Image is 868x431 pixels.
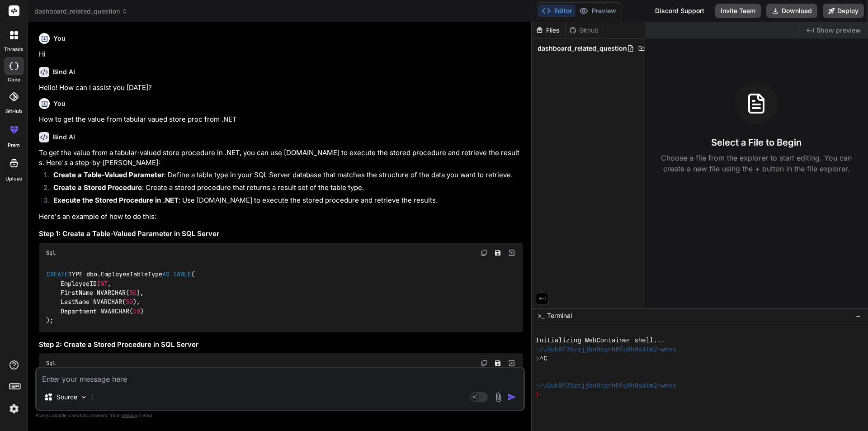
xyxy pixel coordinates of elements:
span: ❯ [536,390,540,399]
h3: Step 2: Create a Stored Procedure in SQL Server [39,340,523,350]
span: dashboard_related_question [538,44,627,53]
span: Terminal [547,311,572,320]
strong: Create a Table-Valued Parameter [53,171,164,179]
img: icon [507,393,516,402]
h6: You [53,99,66,108]
label: threads [4,46,24,53]
img: Open in Browser [508,359,516,367]
h6: Bind AI [53,133,75,142]
span: AS [162,270,170,279]
button: Download [766,4,817,18]
span: dashboard_related_question [34,7,128,16]
p: : Define a table type in your SQL Server database that matches the structure of the data you want... [53,170,523,180]
span: Show preview [816,26,861,35]
button: Deploy [823,4,864,18]
span: privacy [121,412,137,418]
span: ~/u3uk0f35zsjjbn9cprh6fq9h0p4tm2-wnxx [536,345,676,354]
h6: Bind AI [53,67,75,76]
button: Save file [491,357,504,369]
div: Files [532,26,565,35]
span: ❯ [536,354,540,363]
label: GitHub [5,108,22,115]
span: Sql [46,360,56,367]
button: − [854,308,863,323]
p: How to get the value from tabular vaued store proc from .NET [39,114,523,125]
button: Editor [538,5,576,17]
span: TABLE [173,270,191,279]
h3: Step 1: Create a Table-Valued Parameter in SQL Server [39,229,523,239]
img: Pick Models [80,393,88,401]
strong: Create a Stored Procedure [53,183,142,192]
p: Hello! How can I assist you [DATE]? [39,83,523,93]
span: 50 [126,298,133,306]
img: settings [6,401,22,417]
span: Sql [46,249,56,256]
button: Save file [491,246,504,259]
h3: Select a File to Begin [711,136,802,149]
span: >_ [538,311,544,320]
p: To get the value from a tabular-valued store procedure in .NET, you can use [DOMAIN_NAME] to exec... [39,148,523,168]
button: Invite Team [715,4,761,18]
span: 50 [129,289,137,297]
strong: Execute the Stored Procedure in .NET [53,196,179,204]
span: Initializing WebContainer shell... [536,336,665,345]
p: Choose a file from the explorer to start editing. You can create a new file using the + button in... [655,152,858,174]
h6: You [53,34,66,43]
img: attachment [493,392,504,403]
p: Source [57,393,77,402]
label: prem [8,142,20,149]
p: Hi [39,49,523,60]
span: CREATE [47,270,68,279]
div: Discord Support [650,4,710,18]
span: INT [97,279,108,288]
code: TYPE dbo.EmployeeTableType ( EmployeeID , FirstName NVARCHAR( ), LastName NVARCHAR( ), Department... [46,270,195,325]
span: ~/u3uk0f35zsjjbn9cprh6fq9h0p4tm2-wnxx [536,381,676,390]
span: 50 [133,307,140,315]
img: copy [481,360,488,367]
label: Upload [5,175,23,183]
button: Preview [576,5,620,17]
div: Github [566,26,603,35]
span: − [856,311,861,320]
label: code [8,76,20,84]
span: ^C [540,354,547,363]
p: : Use [DOMAIN_NAME] to execute the stored procedure and retrieve the results. [53,195,523,206]
p: Always double-check its answers. Your in Bind [35,411,525,420]
img: Open in Browser [508,249,516,257]
p: : Create a stored procedure that returns a result set of the table type. [53,183,523,193]
img: copy [481,249,488,256]
p: Here's an example of how to do this: [39,212,523,222]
